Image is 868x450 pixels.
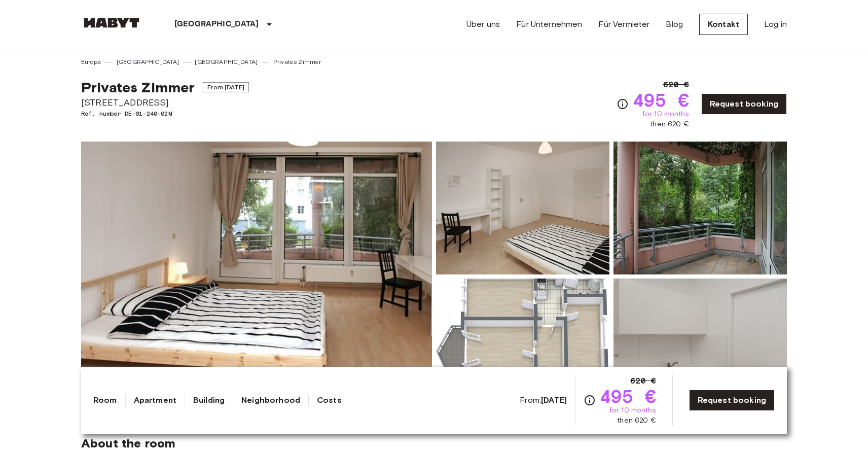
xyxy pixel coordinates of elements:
[617,416,656,426] span: then 620 €
[241,394,300,406] a: Neighborhood
[81,79,195,96] span: Privates Zimmer
[613,279,787,411] img: Picture of unit DE-01-240-02M
[174,18,259,30] p: [GEOGRAPHIC_DATA]
[520,395,567,406] span: From:
[584,394,596,406] svg: Check cost overview for full price breakdown. Please note that discounts apply to new joiners onl...
[666,18,683,30] a: Blog
[81,142,432,411] img: Marketing picture of unit DE-01-240-02M
[633,91,689,109] span: 495 €
[642,109,689,119] span: for 10 months
[600,387,656,405] span: 495 €
[436,142,609,274] img: Picture of unit DE-01-240-02M
[81,18,142,28] img: Habyt
[273,57,321,66] a: Privates Zimmer
[117,57,179,66] a: [GEOGRAPHIC_DATA]
[689,390,775,411] a: Request booking
[317,394,342,406] a: Costs
[195,57,258,66] a: [GEOGRAPHIC_DATA]
[93,394,117,406] a: Room
[81,109,249,118] span: Ref. number DE-01-240-02M
[617,98,629,110] svg: Check cost overview for full price breakdown. Please note that discounts apply to new joiners onl...
[81,96,249,109] span: [STREET_ADDRESS]
[466,18,500,30] a: Über uns
[81,57,101,66] a: Europa
[516,18,582,30] a: Für Unternehmen
[701,93,787,115] a: Request booking
[630,375,656,387] span: 620 €
[134,394,176,406] a: Apartment
[650,119,689,129] span: then 620 €
[203,82,249,92] span: From [DATE]
[663,79,689,91] span: 620 €
[613,142,787,274] img: Picture of unit DE-01-240-02M
[609,405,656,416] span: for 10 months
[193,394,225,406] a: Building
[541,395,567,405] b: [DATE]
[598,18,649,30] a: Für Vermieter
[699,14,748,35] a: Kontakt
[764,18,787,30] a: Log in
[436,279,609,411] img: Picture of unit DE-01-240-02M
